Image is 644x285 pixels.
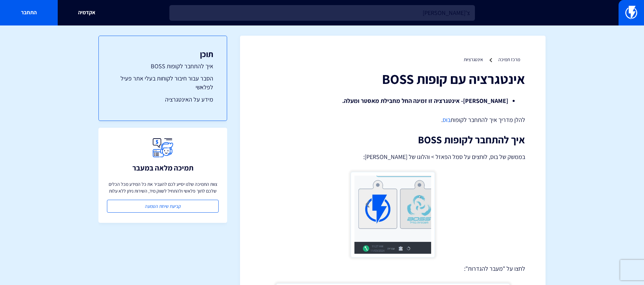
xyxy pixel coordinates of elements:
p: להלן מדריך איך להתחבר לקופות . [260,115,525,124]
p: בממשק של בוס, לוחצים על סמל הפאזל > והלוגו של [PERSON_NAME]: [260,152,525,162]
h3: תוכן [112,50,213,58]
a: קביעת שיחת הטמעה [107,200,219,213]
p: צוות התמיכה שלנו יסייע לכם להעביר את כל המידע מכל הכלים שלכם לתוך פלאשי ולהתחיל לשווק מיד, השירות... [107,181,219,194]
a: מידע על האינטגרציה [112,95,213,104]
h1: אינטגרציה עם קופות BOSS [260,71,525,86]
input: חיפוש מהיר... [169,5,475,21]
p: לחצו על "מעבר להגדרות": [260,264,525,273]
a: מרכז תמיכה [498,56,520,63]
a: אינטגרציות [464,56,483,63]
a: הסבר עבור חיבור לקוחות בעלי אתר פעיל לפלאשי [112,74,213,91]
a: בוס [443,116,450,124]
h3: תמיכה מלאה במעבר [132,164,194,172]
a: איך להתחבר לקופות BOSS [112,62,213,71]
strong: [PERSON_NAME]- אינטגרציה זו זמינה החל מחבילת מאסטר ומעלה. [342,97,508,105]
h2: איך להתחבר לקופות BOSS [260,134,525,145]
